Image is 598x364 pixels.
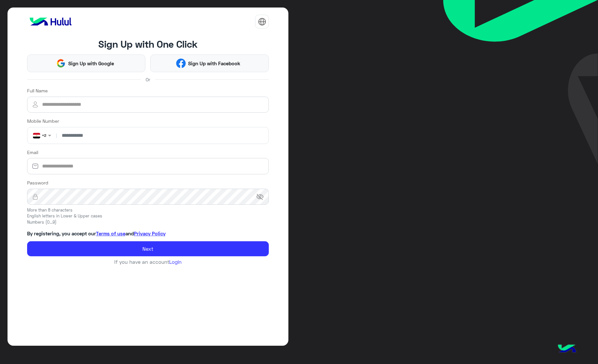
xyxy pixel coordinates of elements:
span: Sign Up with Facebook [186,60,243,67]
a: Login [169,259,182,265]
span: Or [146,76,150,83]
img: lock [27,194,43,200]
img: Google [56,58,66,68]
span: and [125,230,134,236]
img: email [27,163,43,169]
span: | [55,132,58,139]
img: user [27,101,43,108]
small: English letters in Lower & Upper cases [27,213,269,219]
a: Privacy Policy [134,230,166,236]
img: tab [258,18,266,26]
button: Next [27,241,269,256]
button: Sign Up with Facebook [150,55,269,72]
img: logo [27,15,74,28]
h4: Sign Up with One Click [27,38,269,50]
small: More than 8 characters [27,207,269,214]
img: hulul-logo.png [556,338,578,361]
span: By registering, you accept our [27,230,96,236]
b: +2 [42,133,46,138]
img: Facebook [176,58,186,68]
label: Password [27,179,48,186]
h6: If you have an account [27,259,269,265]
span: Sign Up with Google [66,60,116,67]
span: visibility_off [256,193,264,201]
small: Numbers (0...9) [27,219,269,226]
label: Full Name [27,87,48,94]
label: Email [27,149,38,156]
label: Mobile Number [27,118,59,124]
a: Terms of use [96,230,125,236]
button: Sign Up with Google [27,55,146,72]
